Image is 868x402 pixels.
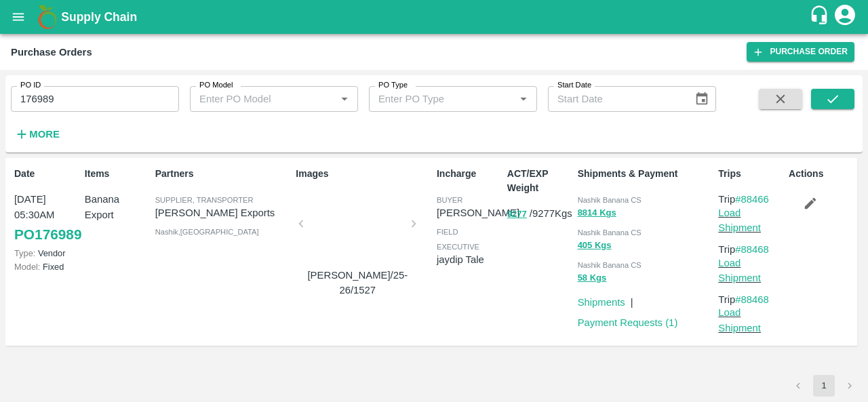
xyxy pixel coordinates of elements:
a: Load Shipment [718,307,761,333]
span: Nashik Banana CS [578,196,642,204]
span: Nashik , [GEOGRAPHIC_DATA] [155,228,259,236]
b: Supply Chain [61,10,137,24]
a: Load Shipment [718,207,761,233]
p: ACT/EXP Weight [507,167,572,195]
p: / 9277 Kgs [507,206,572,222]
button: More [11,123,63,146]
span: Type: [14,248,35,258]
p: Trip [718,292,783,307]
button: 8814 Kgs [578,205,616,221]
a: #88468 [735,294,769,305]
button: 58 Kgs [578,270,607,286]
button: Choose date [689,86,715,112]
span: Supplier, Transporter [155,196,254,204]
a: PO176989 [14,222,81,247]
p: Trip [718,242,783,257]
p: Vendor [14,247,79,260]
label: PO ID [20,80,41,91]
p: Fixed [14,260,79,273]
label: PO Model [199,80,233,91]
strong: More [29,129,60,140]
p: [PERSON_NAME]/25-26/1527 [307,268,408,298]
button: page 1 [813,375,835,397]
p: Banana Export [85,192,150,222]
p: [PERSON_NAME] Exports [155,205,291,220]
p: [DATE] 05:30AM [14,192,79,222]
span: Model: [14,262,40,272]
span: Nashik Banana CS [578,261,642,269]
label: Start Date [557,80,591,91]
p: Incharge [437,167,502,181]
p: Actions [789,167,854,181]
div: account of current user [833,3,857,31]
a: Purchase Order [747,42,854,62]
button: 9277 [507,207,527,222]
p: [PERSON_NAME] [437,205,519,220]
a: Payment Requests (1) [578,317,678,328]
span: Nashik Banana CS [578,228,642,237]
p: Items [85,167,150,181]
div: customer-support [809,5,833,29]
nav: pagination navigation [785,375,863,397]
input: Enter PO ID [11,86,179,112]
p: Shipments & Payment [578,167,713,181]
span: buyer [437,196,462,204]
a: Load Shipment [718,258,761,283]
a: #88466 [735,194,769,205]
input: Enter PO Type [373,90,493,108]
button: 405 Kgs [578,238,612,254]
a: Shipments [578,297,625,308]
p: Date [14,167,79,181]
button: open drawer [3,1,34,33]
div: Purchase Orders [11,43,92,61]
div: | [625,289,633,310]
p: Partners [155,167,291,181]
span: field executive [437,228,479,251]
a: #88468 [735,244,769,255]
p: jaydip Tale [437,252,502,267]
label: PO Type [378,80,408,91]
p: Trip [718,192,783,207]
img: logo [34,3,61,31]
p: Trips [718,167,783,181]
input: Enter PO Model [194,90,314,108]
input: Start Date [548,86,684,112]
button: Open [336,90,353,108]
button: Open [515,90,532,108]
a: Supply Chain [61,7,809,26]
p: Images [296,167,431,181]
